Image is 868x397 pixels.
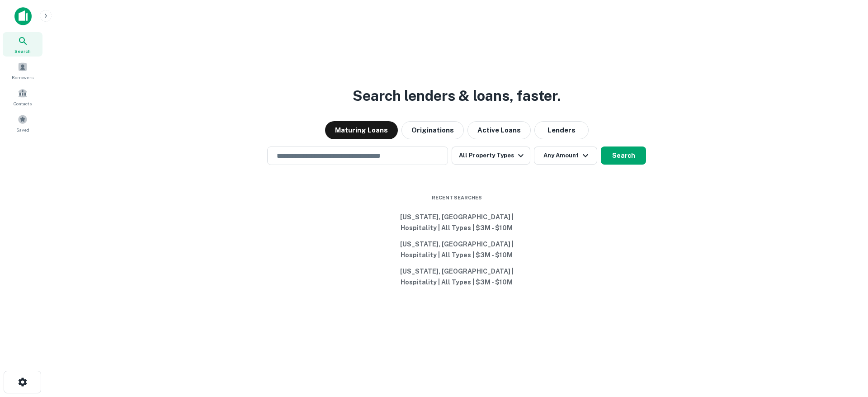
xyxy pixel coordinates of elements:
button: Lenders [534,121,589,139]
button: Maturing Loans [325,121,398,139]
span: Contacts [14,100,32,107]
a: Saved [3,111,42,135]
button: Search [601,147,646,165]
a: Contacts [3,85,42,109]
button: All Property Types [452,147,530,165]
a: Search [3,32,42,57]
button: [US_STATE], [GEOGRAPHIC_DATA] | Hospitality | All Types | $3M - $10M [389,236,524,263]
img: capitalize-icon.png [14,7,32,25]
button: Active Loans [467,121,531,139]
h3: Search lenders & loans, faster. [353,85,561,107]
iframe: Chat Widget [823,296,868,339]
span: Borrowers [12,74,33,81]
span: Recent Searches [389,194,524,202]
a: Borrowers [3,58,42,83]
span: Search [14,47,31,55]
button: Any Amount [534,147,597,165]
span: Saved [16,126,29,133]
button: Originations [401,121,464,139]
button: [US_STATE], [GEOGRAPHIC_DATA] | Hospitality | All Types | $3M - $10M [389,209,524,236]
button: [US_STATE], [GEOGRAPHIC_DATA] | Hospitality | All Types | $3M - $10M [389,263,524,290]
